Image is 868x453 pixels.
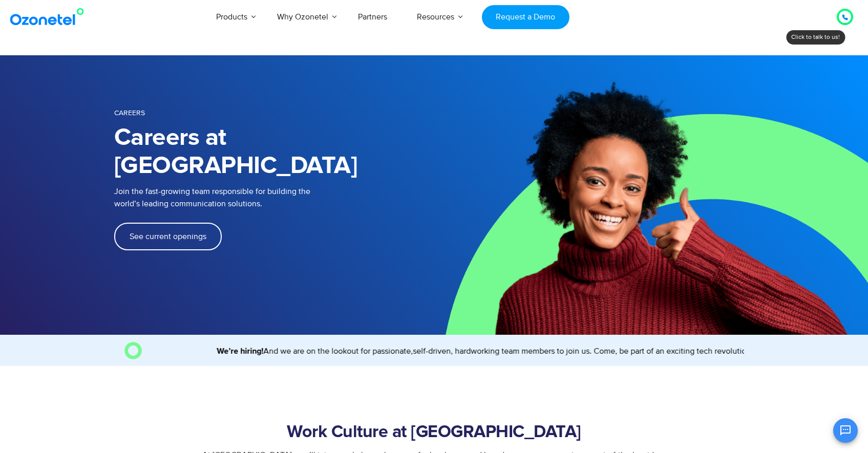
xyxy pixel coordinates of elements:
[833,418,858,443] button: Open chat
[114,124,434,180] h1: Careers at [GEOGRAPHIC_DATA]
[124,342,142,359] img: O Image
[146,345,744,357] marquee: And we are on the lookout for passionate,self-driven, hardworking team members to join us. Come, ...
[114,109,145,117] span: Careers
[147,422,722,443] h2: Work Culture at [GEOGRAPHIC_DATA]
[195,347,241,355] strong: We’re hiring!
[130,232,206,241] span: See current openings
[114,223,222,250] a: See current openings
[114,185,419,210] p: Join the fast-growing team responsible for building the world’s leading communication solutions.
[482,5,569,29] a: Request a Demo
